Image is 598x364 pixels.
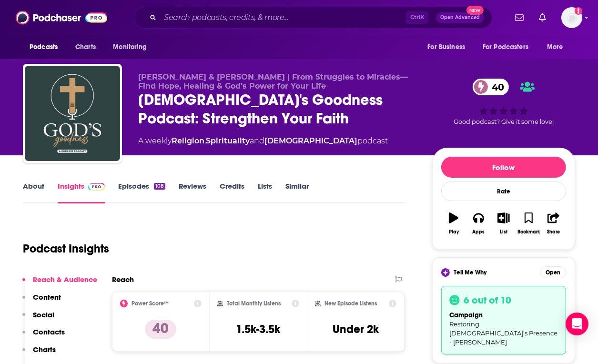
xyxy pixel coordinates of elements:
[154,183,165,190] div: 108
[561,7,582,28] button: Show profile menu
[449,311,483,319] span: campaign
[33,345,56,354] p: Charts
[88,183,105,191] img: Podchaser Pro
[517,229,540,235] div: Bookmark
[160,10,406,25] input: Search podcasts, credits, & more...
[443,270,448,275] img: tell me why sparkle
[535,10,550,26] a: Show notifications dropdown
[22,345,56,363] button: Charts
[33,293,61,302] p: Content
[566,313,588,335] div: Open Intercom Messenger
[483,40,528,54] span: For Podcasters
[33,310,54,319] p: Social
[575,7,582,15] svg: Add a profile image
[454,269,487,276] span: Tell Me Why
[441,157,566,178] button: Follow
[227,300,281,307] h2: Total Monthly Listens
[250,136,264,145] span: and
[406,11,428,24] span: Ctrl K
[500,229,507,235] div: List
[145,320,176,339] p: 40
[236,322,281,336] h3: 1.5k-3.5k
[454,118,554,125] span: Good podcast? Give it some love!
[466,6,484,15] span: New
[449,320,557,346] span: Restoring [DEMOGRAPHIC_DATA]'s Presence - [PERSON_NAME]
[541,206,566,241] button: Share
[179,182,206,203] a: Reviews
[113,40,147,54] span: Monitoring
[69,38,101,56] a: Charts
[23,38,70,56] button: open menu
[118,182,165,203] a: Episodes108
[220,182,244,203] a: Credits
[449,229,459,235] div: Play
[134,7,492,29] div: Search podcasts, credits, & more...
[138,72,408,91] span: [PERSON_NAME] & [PERSON_NAME] | From Struggles to Miracles—Find Hope, Healing & God’s Power for Y...
[476,38,542,56] button: open menu
[285,182,309,203] a: Similar
[473,229,485,235] div: Apps
[540,266,566,278] button: Open
[22,327,65,345] button: Contacts
[16,9,107,27] img: Podchaser - Follow, Share and Rate Podcasts
[440,15,480,20] span: Open Advanced
[58,182,105,203] a: InsightsPodchaser Pro
[547,40,563,54] span: More
[106,38,159,56] button: open menu
[33,327,65,336] p: Contacts
[491,206,516,241] button: List
[441,182,566,201] div: Rate
[23,242,109,256] h1: Podcast Insights
[540,38,575,56] button: open menu
[466,206,491,241] button: Apps
[172,136,204,145] a: Religion
[561,7,582,28] img: User Profile
[421,38,477,56] button: open menu
[427,40,465,54] span: For Business
[482,79,509,95] span: 40
[22,275,97,293] button: Reach & Audience
[511,10,527,26] a: Show notifications dropdown
[204,136,206,145] span: ,
[22,293,61,310] button: Content
[22,310,54,328] button: Social
[464,294,511,306] h3: 6 out of 10
[132,300,169,307] h2: Power Score™
[258,182,272,203] a: Lists
[473,79,509,95] a: 40
[30,40,58,54] span: Podcasts
[516,206,541,241] button: Bookmark
[23,182,44,203] a: About
[324,300,377,307] h2: New Episode Listens
[25,66,120,161] img: God's Goodness Podcast: Strengthen Your Faith
[547,229,560,235] div: Share
[75,40,96,54] span: Charts
[33,275,97,284] p: Reach & Audience
[264,136,357,145] a: [DEMOGRAPHIC_DATA]
[206,136,250,145] a: Spirituality
[138,135,388,147] div: A weekly podcast
[436,12,484,23] button: Open AdvancedNew
[441,206,466,241] button: Play
[561,7,582,28] span: Logged in as JohnJMudgett
[432,72,575,131] div: 40Good podcast? Give it some love!
[112,275,134,284] h2: Reach
[333,322,379,336] h3: Under 2k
